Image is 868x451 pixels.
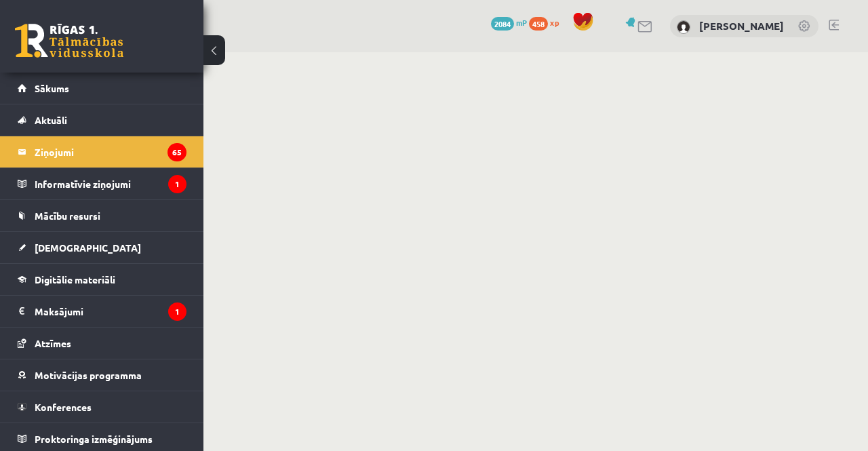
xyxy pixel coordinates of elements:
[18,168,186,199] a: Informatīvie ziņojumi1
[35,210,100,222] span: Mācību resursi
[18,136,186,168] a: Ziņojumi65
[18,264,186,295] a: Digitālie materiāli
[18,73,186,104] a: Sākums
[35,241,141,254] span: [DEMOGRAPHIC_DATA]
[15,24,123,58] a: Rīgas 1. Tālmācības vidusskola
[491,17,514,31] span: 2084
[168,302,186,321] i: 1
[35,296,186,327] legend: Maksājumi
[35,369,142,381] span: Motivācijas programma
[677,20,690,34] img: Tīna Tauriņa
[18,328,186,359] a: Atzīmes
[18,104,186,136] a: Aktuāli
[491,17,527,28] a: 2084 mP
[35,401,92,413] span: Konferences
[18,296,186,327] a: Maksājumi1
[35,136,186,168] legend: Ziņojumi
[35,168,186,199] legend: Informatīvie ziņojumi
[18,232,186,263] a: [DEMOGRAPHIC_DATA]
[529,17,566,28] a: 458 xp
[18,391,186,423] a: Konferences
[529,17,548,31] span: 458
[167,143,186,161] i: 65
[35,114,67,126] span: Aktuāli
[18,200,186,231] a: Mācību resursi
[550,17,559,28] span: xp
[35,273,115,286] span: Digitālie materiāli
[168,175,186,193] i: 1
[35,82,69,94] span: Sākums
[699,19,784,33] a: [PERSON_NAME]
[18,359,186,391] a: Motivācijas programma
[516,17,527,28] span: mP
[35,337,71,349] span: Atzīmes
[35,433,153,445] span: Proktoringa izmēģinājums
